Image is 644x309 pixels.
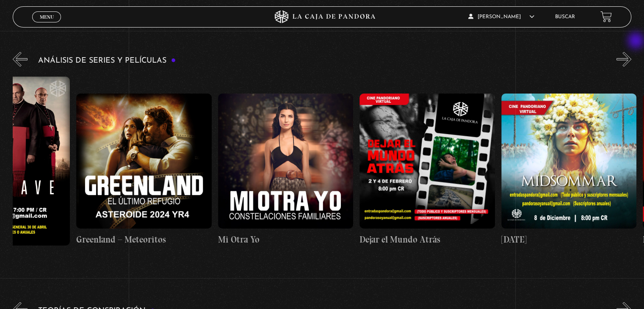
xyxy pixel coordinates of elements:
[76,73,211,266] a: Greenland – Meteoritos
[218,73,353,266] a: Mi Otra Yo
[501,73,636,266] a: [DATE]
[218,232,353,246] h4: Mi Otra Yo
[13,52,28,66] button: Previous
[76,232,211,246] h4: Greenland – Meteoritos
[468,14,534,19] span: [PERSON_NAME]
[600,11,612,22] a: View your shopping cart
[359,232,495,246] h4: Dejar el Mundo Atrás
[37,21,57,27] span: Cerrar
[555,14,575,19] a: Buscar
[359,73,495,266] a: Dejar el Mundo Atrás
[38,56,176,64] h3: Análisis de series y películas
[40,14,54,19] span: Menu
[501,232,636,246] h4: [DATE]
[616,52,631,66] button: Next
